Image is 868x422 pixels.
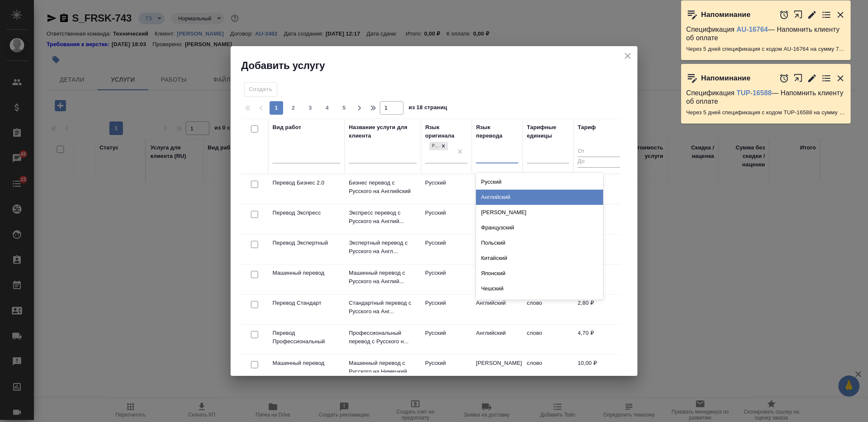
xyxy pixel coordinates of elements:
[476,235,603,251] div: Польский
[476,296,603,312] div: Сербский
[421,355,472,384] td: Русский
[273,209,340,217] p: Перевод Экспресс
[349,209,417,226] p: Экспресс перевод с Русского на Англий...
[476,205,603,220] div: [PERSON_NAME]
[835,73,846,83] button: Закрыть
[421,174,472,204] td: Русский
[273,359,340,367] p: Машинный перевод
[573,355,624,384] td: 10,00 ₽
[287,104,300,112] span: 2
[303,104,317,112] span: 3
[273,239,340,247] p: Перевод Экспертный
[273,299,340,307] p: Перевод Стандарт
[472,174,523,204] td: Английский
[421,234,472,264] td: Русский
[737,89,772,97] a: TUP-16588
[807,73,817,83] button: Редактировать
[779,10,789,20] button: Отложить
[472,204,523,234] td: Английский
[287,101,300,115] button: 2
[273,123,301,132] div: Вид работ
[821,10,832,20] button: Перейти в todo
[421,204,472,234] td: Русский
[349,329,417,346] p: Профессиональный перевод с Русского н...
[349,179,417,196] p: Бизнес перевод с Русского на Английский
[476,251,603,266] div: Китайский
[337,104,351,112] span: 5
[807,10,817,20] button: Редактировать
[409,102,447,115] span: из 18 страниц
[701,74,751,83] p: Напоминание
[523,295,573,324] td: слово
[793,6,803,24] button: Открыть в новой вкладке
[523,355,573,384] td: слово
[349,269,417,286] p: Машинный перевод с Русского на Англий...
[835,10,846,20] button: Закрыть
[476,266,603,281] div: Японский
[273,329,340,346] p: Перевод Профессиональный
[472,325,523,354] td: Английский
[476,220,603,235] div: Французский
[273,179,340,187] p: Перевод Бизнес 2.0
[472,234,523,264] td: Английский
[779,73,789,83] button: Отложить
[621,50,634,62] button: close
[737,26,768,33] a: AU-16764
[320,104,334,112] span: 4
[686,25,846,42] p: Спецификация — Напомнить клиенту об оплате
[349,359,417,376] p: Машинный перевод с Русского на Немецкий
[686,45,846,53] p: Через 5 дней спецификация с кодом AU-16764 на сумму 74527.92 RUB будет просрочена
[578,157,620,167] input: До
[472,355,523,384] td: [PERSON_NAME]
[476,174,603,190] div: Русский
[428,141,449,152] div: Русский
[573,325,624,354] td: 4,70 ₽
[686,108,846,117] p: Через 5 дней спецификация с кодом TUP-16588 на сумму 7760 RUB будет просрочена
[320,101,334,115] button: 4
[349,239,417,256] p: Экспертный перевод с Русского на Англ...
[793,69,803,87] button: Открыть в новой вкладке
[303,101,317,115] button: 3
[273,269,340,277] p: Машинный перевод
[349,123,417,140] div: Название услуги для клиента
[476,123,518,140] div: Язык перевода
[686,89,846,106] p: Спецификация — Напомнить клиенту об оплате
[476,281,603,296] div: Чешский
[578,123,596,132] div: Тариф
[821,73,832,83] button: Перейти в todo
[573,295,624,324] td: 2,80 ₽
[527,123,569,140] div: Тарифные единицы
[337,101,351,115] button: 5
[421,325,472,354] td: Русский
[421,265,472,294] td: Русский
[523,325,573,354] td: слово
[701,11,751,19] p: Напоминание
[578,146,620,157] input: От
[472,295,523,324] td: Английский
[476,190,603,205] div: Английский
[429,142,439,151] div: Русский
[349,299,417,316] p: Стандартный перевод с Русского на Анг...
[421,295,472,324] td: Русский
[241,59,637,72] h2: Добавить услугу
[425,123,467,140] div: Язык оригинала
[472,265,523,294] td: Английский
